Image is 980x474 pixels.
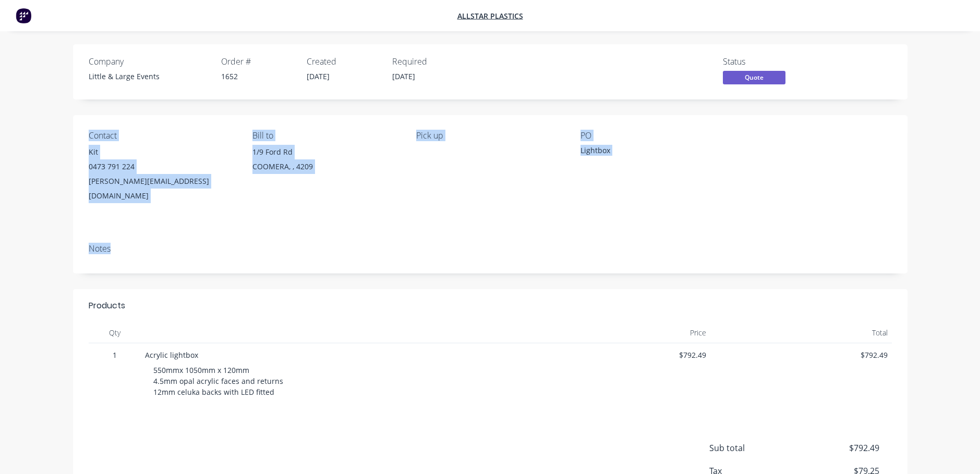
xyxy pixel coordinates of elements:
[89,131,236,141] div: Contact
[457,11,523,21] a: Allstar Plastics
[89,244,892,254] div: Notes
[529,322,711,343] div: Price
[580,145,711,159] div: Lightbox
[89,145,236,159] div: Kit
[534,350,707,360] span: $792.49
[723,71,785,84] span: Quote
[580,131,728,141] div: PO
[221,57,294,67] div: Order #
[89,174,236,203] div: [PERSON_NAME][EMAIL_ADDRESS][DOMAIN_NAME]
[252,145,400,178] div: 1/9 Ford RdCOOMERA, , 4209
[392,71,415,81] span: [DATE]
[252,145,400,159] div: 1/9 Ford Rd
[710,322,892,343] div: Total
[416,131,563,141] div: Pick up
[723,57,801,67] div: Status
[145,350,198,360] span: Acrylic lightbox
[89,322,141,343] div: Qty
[89,71,209,82] div: Little & Large Events
[89,159,236,174] div: 0473 791 224
[715,350,888,360] span: $792.49
[89,57,209,67] div: Company
[392,57,465,67] div: Required
[89,300,125,312] div: Products
[153,365,283,397] span: 550mmx 1050mm x 120mm 4.5mm opal acrylic faces and returns 12mm celuka backs with LED fitted
[709,442,802,454] span: Sub total
[252,131,400,141] div: Bill to
[93,350,137,360] span: 1
[307,71,330,81] span: [DATE]
[89,145,236,203] div: Kit0473 791 224[PERSON_NAME][EMAIL_ADDRESS][DOMAIN_NAME]
[252,159,400,174] div: COOMERA, , 4209
[307,57,380,67] div: Created
[16,8,31,23] img: Factory
[802,442,879,454] span: $792.49
[221,71,294,82] div: 1652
